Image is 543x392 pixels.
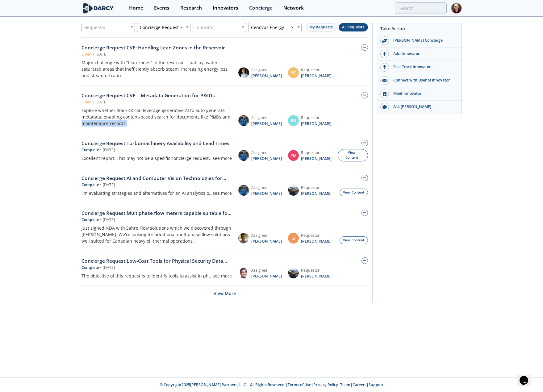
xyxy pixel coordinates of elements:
div: PM [288,150,299,161]
span: • [92,52,95,57]
div: [DATE] [103,265,115,270]
div: ...see more [209,155,232,161]
div: Take Action [377,25,462,34]
span: All Requests [342,24,364,30]
div: Assignee [251,115,282,121]
img: 14279782-e064-4eb6-983e-348eaa6e64ec [238,233,249,244]
div: Excellent report. This may not be a specific concierge request, but the data centre report does n... [81,155,232,161]
div: [DATE] [103,217,115,223]
div: Add Innovator [389,51,458,56]
span: [PERSON_NAME] [251,121,282,127]
div: GJ [288,233,299,244]
a: Team [340,382,350,387]
span: Concierge Request [140,24,179,31]
div: Concierge Request : Turbomachinery Availability and Lead Times [81,140,232,147]
div: ...see more [209,190,232,196]
div: View Profile [301,150,332,156]
div: Concierge Request : CVE: Handling Lean Zones in the Reservoir [81,44,232,52]
div: The objective of this request is to identify tools to assist in physical security data scraping a... [81,273,232,279]
span: [PERSON_NAME] [301,191,332,196]
div: Just signed NDA with Sahre Flow solutions which we discovered through [PERSON_NAME]. We're lookin... [81,225,232,244]
span: × [291,24,294,31]
img: logo-wide.svg [81,3,115,14]
div: Meet Innovator [389,91,458,96]
div: View Profile [301,115,332,121]
button: My Requests [306,23,336,31]
div: Innovator [193,23,246,32]
div: Concierge Request : AI and Computer Vision Technologies for Automated Surveillance and Anomaly De... [81,175,232,182]
img: Profile [451,3,462,14]
div: YZ [288,67,299,78]
div: View Profile [301,268,332,273]
img: 6c335542-219a-4db2-9fdb-3c5829b127e3 [238,150,249,161]
div: Events [154,6,169,10]
span: Cenovus Energy [251,24,284,31]
span: × [180,24,182,31]
div: Assignee [251,233,282,238]
p: © Copyright 2025 [PERSON_NAME] Partners, LLC | All Rights Reserved | | | | | [43,382,500,388]
span: [PERSON_NAME] [251,73,282,79]
span: • [99,147,103,153]
div: Network [283,6,304,10]
div: Innovators [213,6,238,10]
div: Concierge Request : CVE | Metadata Generation for P&IDs [81,92,232,99]
div: Cenovus Energy × [248,23,302,32]
div: Research [180,6,202,10]
img: e87ccc2b-9197-43e1-ab24-858e0685dd04 [288,268,299,278]
button: All Requests [339,23,368,31]
span: [PERSON_NAME] [251,156,282,161]
div: Home [129,6,143,10]
div: Major challenge with "lean zones" in the reservoir—patchy, water-saturated areas that inefficient... [81,59,232,79]
span: • [99,265,103,270]
span: Complete [81,265,99,270]
div: Connect with User of Innovator [389,77,458,83]
img: 6c335542-219a-4db2-9fdb-3c5829b127e3 [238,115,249,126]
span: Open [81,99,92,105]
div: I'm evaluating strategies and alternatives for an AI analytics platform using computer vision to ... [81,190,232,196]
div: Concierge Request : Low-Cost Tools for Physical Security Data Scraping and Monitoring [81,257,232,265]
span: Requestor [84,23,106,32]
div: Concierge Request × [137,23,190,32]
span: [PERSON_NAME] [301,273,332,279]
div: Explore whether StackDX can leverage generative AI to auto-generate metadata, enabling content-ba... [81,107,232,127]
span: Open [81,52,92,57]
span: • [92,99,95,105]
a: View Content [340,189,368,196]
span: [PERSON_NAME] [251,273,282,279]
a: Careers [353,382,366,387]
span: Complete [81,147,99,153]
a: Terms of Use [288,382,311,387]
span: Complete [81,182,99,188]
span: • [99,217,103,223]
div: [PERSON_NAME] Concierge [389,38,458,43]
span: [PERSON_NAME] [251,191,282,196]
span: Innovator [195,23,215,32]
img: 1EXUV5ipS3aUf9wnAL7U [238,67,249,78]
div: Concierge [249,6,273,10]
div: [DATE] [95,99,107,105]
div: View Profile [301,233,332,238]
div: Concierge Request : Multiphase flow meters capable suitable for Canadian thermal operations [81,210,232,217]
span: • [99,182,103,188]
input: Advanced Search [395,2,447,14]
a: Privacy Policy [313,382,338,387]
div: Requestor [81,23,135,32]
div: BG [288,115,299,126]
img: e87ccc2b-9197-43e1-ab24-858e0685dd04 [288,185,299,196]
div: [DATE] [103,182,115,188]
div: [DATE] [95,52,107,57]
span: [PERSON_NAME] [251,239,282,244]
button: load more [214,286,236,301]
div: Assignee [251,185,282,190]
div: Assignee [251,268,282,273]
div: Assignee [251,67,282,73]
iframe: chat widget [517,367,537,386]
span: [PERSON_NAME] [301,73,332,79]
div: [DATE] [103,147,115,153]
div: View Profile [301,67,332,73]
div: Fast Track Innovator [389,64,458,70]
span: [PERSON_NAME] [301,121,332,127]
img: 6c335542-219a-4db2-9fdb-3c5829b127e3 [238,185,249,196]
div: Assignee [251,150,282,156]
div: View Profile [301,185,332,190]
